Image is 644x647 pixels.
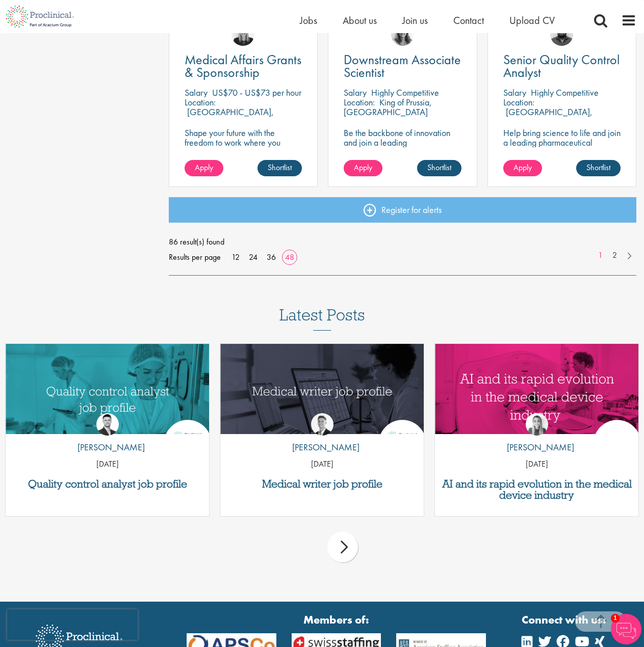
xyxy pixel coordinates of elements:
a: 36 [263,252,279,262]
a: 2 [607,250,622,261]
div: next [327,532,358,562]
a: Shortlist [417,160,461,176]
span: Salary [344,87,367,98]
p: Highly Competitive [371,87,439,98]
a: Contact [453,14,484,27]
img: Medical writer job profile [220,344,424,449]
img: Chatbot [611,614,641,644]
span: Medical Affairs Grants & Sponsorship [185,51,301,81]
span: Salary [185,87,208,98]
img: AI and Its Impact on the Medical Device Industry | Proclinical [435,344,638,449]
img: George Watson [311,413,333,436]
a: About us [343,14,377,27]
a: Register for alerts [169,197,636,223]
a: Link to a post [6,344,209,434]
a: Joshua Godden [PERSON_NAME] [70,413,145,459]
p: Shape your future with the freedom to work where you thrive! Join our client with this fully remo... [185,128,302,167]
a: Apply [503,160,542,176]
img: Joshua Godden [96,413,119,436]
p: [PERSON_NAME] [285,441,359,454]
p: [DATE] [220,459,424,470]
a: 12 [228,252,243,262]
a: 48 [281,252,298,262]
img: Jackie Cerchio [391,23,414,46]
strong: Members of: [187,612,486,628]
img: Hannah Burke [526,413,548,436]
span: Salary [503,87,526,98]
p: Help bring science to life and join a leading pharmaceutical company to play a key role in delive... [503,128,621,176]
p: [GEOGRAPHIC_DATA], [GEOGRAPHIC_DATA] [503,106,593,127]
span: Downstream Associate Scientist [344,51,461,81]
p: Be the backbone of innovation and join a leading pharmaceutical company to help keep life-changin... [344,128,461,176]
a: Shortlist [257,160,302,176]
span: Apply [513,162,532,173]
a: Medical writer job profile [225,478,419,490]
a: Jobs [300,14,317,27]
img: Janelle Jones [231,23,254,46]
a: Link to a post [435,344,638,434]
p: [GEOGRAPHIC_DATA], [GEOGRAPHIC_DATA] [185,106,274,127]
span: Location: [344,96,375,108]
span: Results per page [169,250,221,265]
a: Senior Quality Control Analyst [503,53,621,79]
a: Apply [344,160,382,176]
a: 1 [593,250,608,261]
p: [DATE] [6,459,209,470]
p: Highly Competitive [531,87,599,98]
span: Apply [195,162,213,173]
p: [PERSON_NAME] [70,441,145,454]
a: AI and its rapid evolution in the medical device industry [440,478,633,501]
p: [DATE] [435,459,638,470]
a: Apply [185,160,223,176]
a: Shortlist [576,160,621,176]
a: George Watson [PERSON_NAME] [285,413,359,459]
iframe: reCAPTCHA [7,609,138,640]
img: Ashley Bennett [550,23,573,46]
p: US$70 - US$73 per hour [212,87,301,98]
a: Upload CV [509,14,555,27]
p: King of Prussia, [GEOGRAPHIC_DATA] [344,96,432,118]
strong: Connect with us: [522,612,608,628]
a: Quality control analyst job profile [11,478,204,490]
span: 86 result(s) found [169,234,636,250]
img: quality control analyst job profile [6,344,209,449]
a: Medical Affairs Grants & Sponsorship [185,53,302,79]
a: Downstream Associate Scientist [344,53,461,79]
span: 1 [611,614,620,623]
a: Hannah Burke [PERSON_NAME] [499,413,574,459]
span: Location: [503,96,534,108]
a: Link to a post [220,344,424,434]
a: Join us [402,14,428,27]
span: Apply [354,162,372,173]
h3: Latest Posts [279,306,365,331]
p: [PERSON_NAME] [499,441,574,454]
a: 24 [245,252,261,262]
span: Location: [185,96,216,108]
span: Senior Quality Control Analyst [503,51,620,81]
